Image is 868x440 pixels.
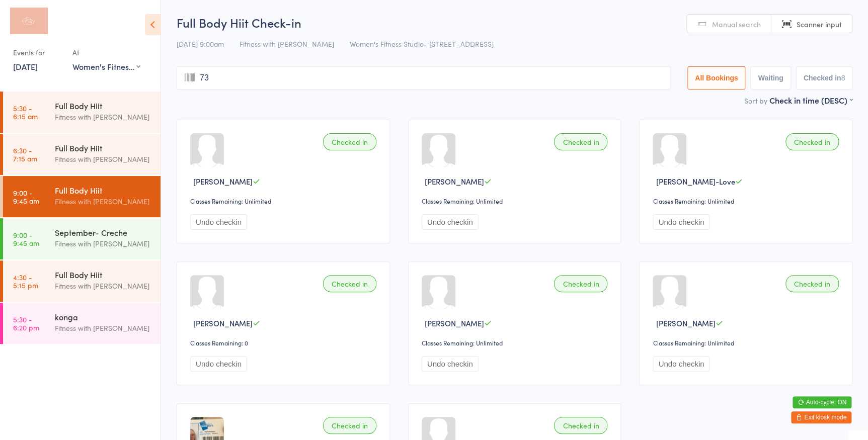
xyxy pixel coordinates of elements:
[425,176,484,187] span: [PERSON_NAME]
[3,176,161,217] a: 9:00 -9:45 amFull Body HiitFitness with [PERSON_NAME]
[785,275,839,292] div: Checked in
[797,19,842,29] span: Scanner input
[55,142,152,153] div: Full Body Hiit
[554,133,607,150] div: Checked in
[750,66,791,90] button: Waiting
[55,311,152,322] div: konga
[323,275,376,292] div: Checked in
[13,44,62,61] div: Events for
[323,133,376,150] div: Checked in
[3,92,161,133] a: 5:30 -6:15 amFull Body HiitFitness with [PERSON_NAME]
[13,189,39,205] time: 9:00 - 9:45 am
[55,196,152,207] div: Fitness with [PERSON_NAME]
[769,95,852,106] div: Check in time (DESC)
[841,74,845,82] div: 8
[653,338,842,347] div: Classes Remaining: Unlimited
[177,14,852,31] h2: Full Body Hiit Check-in
[190,214,247,230] button: Undo checkin
[72,44,140,61] div: At
[687,66,746,90] button: All Bookings
[13,273,38,289] time: 4:30 - 5:15 pm
[653,214,709,230] button: Undo checkin
[55,238,152,249] div: Fitness with [PERSON_NAME]
[796,66,853,90] button: Checked in8
[323,417,376,434] div: Checked in
[3,218,161,259] a: 9:00 -9:45 amSeptember- CrecheFitness with [PERSON_NAME]
[653,356,709,372] button: Undo checkin
[422,214,479,230] button: Undo checkin
[791,411,851,423] button: Exit kiosk mode
[13,315,39,331] time: 5:30 - 6:20 pm
[554,275,607,292] div: Checked in
[425,318,484,328] span: [PERSON_NAME]
[190,338,379,347] div: Classes Remaining: 0
[55,280,152,292] div: Fitness with [PERSON_NAME]
[55,322,152,334] div: Fitness with [PERSON_NAME]
[55,100,152,111] div: Full Body Hiit
[3,260,161,302] a: 4:30 -5:15 pmFull Body HiitFitness with [PERSON_NAME]
[793,396,851,408] button: Auto-cycle: ON
[712,19,761,29] span: Manual search
[55,227,152,238] div: September- Creche
[13,61,38,72] a: [DATE]
[422,338,611,347] div: Classes Remaining: Unlimited
[350,39,494,49] span: Women's Fitness Studio- [STREET_ADDRESS]
[193,318,253,328] span: [PERSON_NAME]
[177,66,671,90] input: Search
[656,176,735,187] span: [PERSON_NAME]-Love
[10,8,48,34] img: Fitness with Zoe
[55,111,152,123] div: Fitness with [PERSON_NAME]
[422,356,479,372] button: Undo checkin
[190,356,247,372] button: Undo checkin
[13,231,39,247] time: 9:00 - 9:45 am
[744,96,767,106] label: Sort by
[190,197,379,205] div: Classes Remaining: Unlimited
[177,39,224,49] span: [DATE] 9:00am
[193,176,253,187] span: [PERSON_NAME]
[55,185,152,196] div: Full Body Hiit
[13,146,37,162] time: 6:30 - 7:15 am
[422,197,611,205] div: Classes Remaining: Unlimited
[785,133,839,150] div: Checked in
[240,39,334,49] span: Fitness with [PERSON_NAME]
[554,417,607,434] div: Checked in
[3,134,161,175] a: 6:30 -7:15 amFull Body HiitFitness with [PERSON_NAME]
[55,269,152,280] div: Full Body Hiit
[656,318,715,328] span: [PERSON_NAME]
[55,153,152,165] div: Fitness with [PERSON_NAME]
[72,61,140,72] div: Women's Fitness Studio- [STREET_ADDRESS]
[3,303,161,344] a: 5:30 -6:20 pmkongaFitness with [PERSON_NAME]
[653,197,842,205] div: Classes Remaining: Unlimited
[13,104,38,120] time: 5:30 - 6:15 am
